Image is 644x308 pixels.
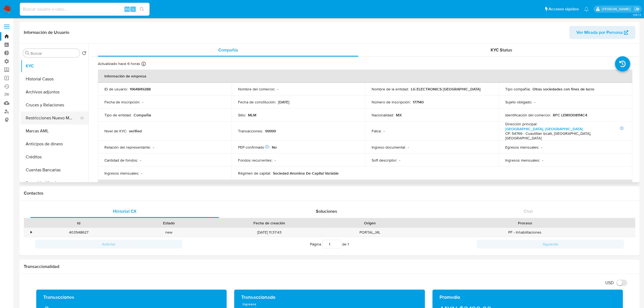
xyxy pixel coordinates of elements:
[21,176,88,189] button: Datos Modificados
[277,87,278,91] p: -
[35,240,182,248] button: Anterior
[21,86,88,99] button: Archivos adjuntos
[127,220,210,226] div: Estado
[505,126,583,132] a: [GEOGRAPHIC_DATA], [GEOGRAPHIC_DATA]
[125,6,129,12] span: Alt
[584,7,589,11] a: Notificaciones
[372,129,381,133] p: Fatca :
[142,100,143,104] p: -
[372,145,406,150] p: Ingreso documental :
[505,158,540,163] p: Ingresos mensuales :
[21,60,88,73] button: KYC
[524,208,533,214] span: Chat
[534,100,535,104] p: -
[129,129,142,133] p: verified
[238,100,276,104] p: Fecha de constitución :
[238,113,246,117] p: Sitio :
[25,51,29,55] button: Buscar
[372,87,409,91] p: Nombre de la entidad :
[132,6,134,12] span: s
[141,171,142,176] p: -
[329,220,411,226] div: Origen
[104,100,140,104] p: Fecha de inscripción :
[98,61,140,66] p: Actualizado hace 6 horas
[130,87,151,91] p: 1964849288
[413,100,424,104] p: 177140
[273,171,339,176] p: Sociedad Anonima De Capital Variable
[325,228,415,237] div: PORTAL_ML
[278,100,289,104] p: [DATE]
[113,208,137,214] span: Historial CX
[399,158,400,163] p: -
[505,100,532,104] p: Sujeto obligado :
[98,70,632,83] th: Información de empresa
[153,145,154,150] p: -
[505,122,537,126] p: Dirección principal :
[21,150,88,163] button: Créditos
[238,87,275,91] p: Nombre del comercio :
[316,208,337,214] span: Soluciones
[505,113,551,117] p: Identificación del comercio :
[238,129,263,133] p: Transacciones :
[248,113,256,117] p: MLM
[20,6,150,13] input: Buscar usuario o caso...
[396,113,402,117] p: MX
[104,129,127,133] p: Nivel de KYC :
[104,158,138,163] p: Cantidad de fondos :
[21,137,88,150] button: Anticipos de dinero
[21,112,84,124] button: Restricciones Nuevo Mundo
[134,113,151,117] p: Compañia
[21,124,88,137] button: Marcas AML
[98,180,632,193] th: Datos de contacto
[238,145,270,150] p: PEP confirmado :
[37,220,120,226] div: Id
[569,26,635,39] button: Ver Mirada por Persona
[21,99,88,112] button: Cruces y Relaciones
[275,158,276,163] p: -
[634,6,640,12] a: Salir
[348,241,349,247] span: 1
[541,145,542,150] p: -
[218,220,321,226] div: Fecha de creación
[31,51,78,56] input: Buscar
[491,47,513,53] span: KYC Status
[82,51,86,57] button: Volver al orden por defecto
[419,220,631,226] div: Proceso
[124,228,214,237] div: new
[272,145,277,150] p: No
[310,240,349,248] span: Página de
[104,145,151,150] p: Relación del representante :
[505,87,530,91] p: Tipo compañía :
[34,228,124,237] div: 403548627
[576,26,623,39] span: Ver Mirada por Persona
[477,240,624,248] button: Siguiente
[140,158,141,163] p: -
[238,158,272,163] p: Fondos recurrentes :
[24,191,635,196] h1: Contactos
[549,6,579,12] span: Accesos rápidos
[104,171,139,176] p: Ingresos mensuales :
[602,6,632,12] p: daniela.lagunesrodriguez@mercadolibre.com.mx
[384,129,385,133] p: -
[505,145,539,150] p: Egresos mensuales :
[238,171,271,176] p: Régimen de capital :
[21,73,88,86] button: Historial Casos
[408,145,409,150] p: -
[24,264,635,269] h1: Transaccionalidad
[533,87,594,91] p: Otras sociedades con fines de lucro
[104,87,128,91] p: ID de usuario :
[372,113,394,117] p: Nacionalidad :
[372,158,397,163] p: Soft descriptor :
[136,5,147,13] button: search-icon
[505,131,624,141] h4: CP: 54769 - Cuautitlan Izcalli, [GEOGRAPHIC_DATA], [GEOGRAPHIC_DATA]
[415,228,635,237] div: PF - Inhabilitaciones
[24,30,69,35] h1: Información de Usuario
[21,163,88,176] button: Cuentas Bancarias
[104,113,131,117] p: Tipo de entidad :
[542,158,543,163] p: -
[265,129,276,133] p: 99999
[553,113,587,117] p: RFC LEM9308114C4
[214,228,325,237] div: [DATE] 11:37:43
[31,230,32,235] div: •
[218,47,238,53] span: Compañía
